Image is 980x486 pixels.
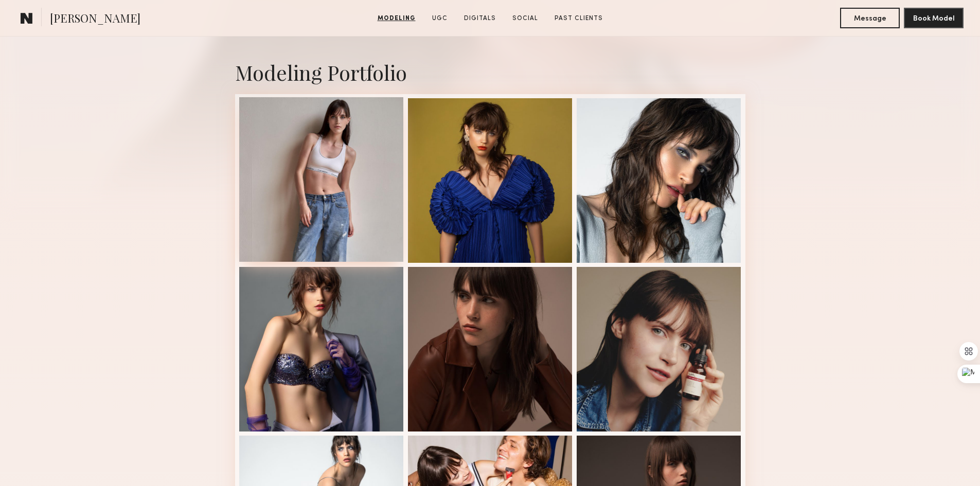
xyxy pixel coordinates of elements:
[840,8,900,28] button: Message
[373,14,420,23] a: Modeling
[428,14,452,23] a: UGC
[904,13,964,22] a: Book Model
[50,10,140,28] span: [PERSON_NAME]
[508,14,542,23] a: Social
[904,8,964,28] button: Book Model
[460,14,500,23] a: Digitals
[235,59,745,86] div: Modeling Portfolio
[550,14,607,23] a: Past Clients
